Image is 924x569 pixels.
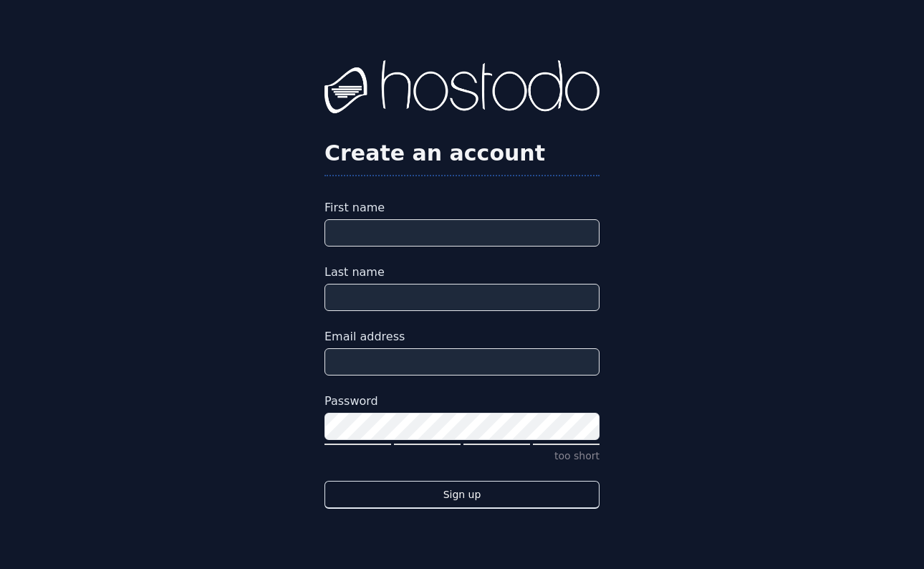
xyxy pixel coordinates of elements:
button: Sign up [324,481,600,509]
label: Last name [324,264,600,281]
img: Hostodo [324,60,600,118]
label: Password [324,393,600,410]
p: too short [324,449,600,464]
label: Email address [324,328,600,345]
label: First name [324,199,600,216]
h2: Create an account [324,140,600,166]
